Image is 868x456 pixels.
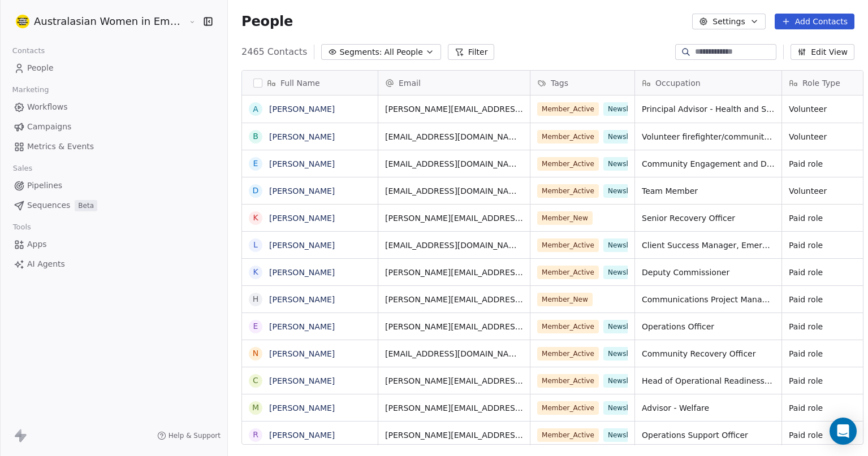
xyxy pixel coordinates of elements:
[269,186,335,196] a: [PERSON_NAME]
[9,98,218,116] a: Workflows
[8,219,36,236] span: Tools
[14,12,180,31] button: Australasian Women in Emergencies Network
[642,294,775,305] span: Communications Project Manager
[448,44,495,60] button: Filter
[642,212,775,224] span: Senior Recovery Officer
[157,431,221,440] a: Help & Support
[537,347,599,361] span: Member_Active
[537,266,599,279] span: Member_Active
[537,320,599,333] span: Member_Active
[603,374,689,388] span: Newsletter_Subscriber
[27,238,47,250] span: Apps
[7,81,54,98] span: Marketing
[27,121,71,133] span: Campaigns
[537,428,599,442] span: Member_Active
[252,402,259,414] div: M
[385,402,523,414] span: [PERSON_NAME][EMAIL_ADDRESS][PERSON_NAME][DOMAIN_NAME]
[385,294,523,305] span: [PERSON_NAME][EMAIL_ADDRESS][PERSON_NAME][DOMAIN_NAME]
[242,71,378,95] div: Full Name
[253,185,259,197] div: D
[642,402,775,414] span: Advisor - Welfare
[642,103,775,115] span: Principal Advisor - Health and Safety
[75,200,97,211] span: Beta
[537,238,599,252] span: Member_Active
[603,102,689,116] span: Newsletter_Subscriber
[269,403,335,412] a: [PERSON_NAME]
[642,429,775,441] span: Operations Support Officer
[385,158,523,170] span: [EMAIL_ADDRESS][DOMAIN_NAME]
[7,42,50,59] span: Contacts
[253,266,258,278] div: K
[385,429,523,441] span: [PERSON_NAME][EMAIL_ADDRESS][PERSON_NAME][DOMAIN_NAME]
[642,348,775,359] span: Community Recovery Officer
[241,13,293,30] span: People
[169,431,221,440] span: Help & Support
[241,45,307,59] span: 2465 Contacts
[385,375,523,386] span: [PERSON_NAME][EMAIL_ADDRESS][PERSON_NAME][DOMAIN_NAME]
[9,176,218,195] a: Pipelines
[692,14,765,29] button: Settings
[9,196,218,215] a: SequencesBeta
[537,102,599,116] span: Member_Active
[802,77,840,89] span: Role Type
[269,268,335,277] a: [PERSON_NAME]
[269,241,335,250] a: [PERSON_NAME]
[603,401,689,415] span: Newsletter_Subscriber
[253,131,258,142] div: B
[530,71,634,95] div: Tags
[269,214,335,223] a: [PERSON_NAME]
[269,295,335,304] a: [PERSON_NAME]
[253,429,258,441] div: R
[385,240,523,251] span: [EMAIL_ADDRESS][DOMAIN_NAME]
[642,240,775,251] span: Client Success Manager, Emergency Management
[339,46,382,58] span: Segments:
[385,267,523,278] span: [PERSON_NAME][EMAIL_ADDRESS][PERSON_NAME][DOMAIN_NAME]
[603,347,689,361] span: Newsletter_Subscriber
[399,77,421,89] span: Email
[9,59,218,77] a: People
[537,130,599,144] span: Member_Active
[551,77,568,89] span: Tags
[378,71,530,95] div: Email
[642,375,775,386] span: Head of Operational Readiness and Response and Group Controller
[537,211,593,225] span: Member_New
[27,101,68,113] span: Workflows
[791,44,854,60] button: Edit View
[642,131,775,142] span: Volunteer firefighter/community educator
[775,14,854,29] button: Add Contacts
[27,199,70,211] span: Sequences
[537,157,599,171] span: Member_Active
[830,418,857,445] div: Open Intercom Messenger
[253,293,259,305] div: H
[253,320,258,332] div: E
[642,185,775,197] span: Team Member
[603,238,689,252] span: Newsletter_Subscriber
[385,131,523,142] span: [EMAIL_ADDRESS][DOMAIN_NAME]
[8,160,37,177] span: Sales
[269,431,335,440] a: [PERSON_NAME]
[280,77,320,89] span: Full Name
[269,376,335,385] a: [PERSON_NAME]
[385,321,523,332] span: [PERSON_NAME][EMAIL_ADDRESS][DOMAIN_NAME]
[253,239,258,251] div: L
[603,320,689,333] span: Newsletter_Subscriber
[385,348,523,359] span: [EMAIL_ADDRESS][DOMAIN_NAME]
[253,158,258,170] div: E
[642,321,775,332] span: Operations Officer
[9,137,218,156] a: Metrics & Events
[269,322,335,331] a: [PERSON_NAME]
[603,266,689,279] span: Newsletter_Subscriber
[537,374,599,388] span: Member_Active
[27,141,94,153] span: Metrics & Events
[655,77,701,89] span: Occupation
[537,401,599,415] span: Member_Active
[603,428,689,442] span: Newsletter_Subscriber
[635,71,781,95] div: Occupation
[16,15,29,28] img: Logo%20A%20white%20300x300.png
[603,157,689,171] span: Newsletter_Subscriber
[253,375,258,386] div: C
[27,258,65,270] span: AI Agents
[385,212,523,224] span: [PERSON_NAME][EMAIL_ADDRESS][PERSON_NAME][DOMAIN_NAME]
[603,130,689,144] span: Newsletter_Subscriber
[253,212,258,224] div: K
